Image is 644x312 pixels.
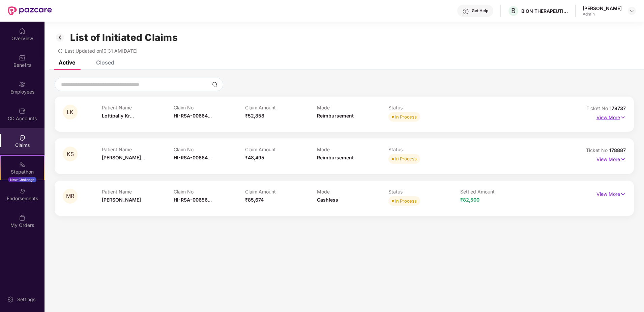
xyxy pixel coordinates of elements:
img: svg+xml;base64,PHN2ZyB3aWR0aD0iMzIiIGhlaWdodD0iMzIiIHZpZXdCb3g9IjAgMCAzMiAzMiIgZmlsbD0ibm9uZSIgeG... [55,32,65,43]
p: Claim No [174,105,245,110]
span: B [511,7,516,15]
p: Claim Amount [245,147,317,152]
p: Claim No [174,147,245,152]
img: svg+xml;base64,PHN2ZyB4bWxucz0iaHR0cDovL3d3dy53My5vcmcvMjAwMC9zdmciIHdpZHRoPSIyMSIgaGVpZ2h0PSIyMC... [19,161,26,168]
span: 178737 [610,105,626,111]
p: Status [388,189,460,194]
p: Mode [317,147,389,152]
span: HI-RSA-00664... [174,113,212,119]
span: Cashless [317,197,338,203]
span: ₹82,500 [460,197,479,203]
span: redo [58,48,63,54]
img: svg+xml;base64,PHN2ZyBpZD0iQ2xhaW0iIHhtbG5zPSJodHRwOi8vd3d3LnczLm9yZy8yMDAwL3N2ZyIgd2lkdGg9IjIwIi... [19,134,26,141]
p: Status [388,105,460,110]
span: ₹85,674 [245,197,264,203]
img: svg+xml;base64,PHN2ZyBpZD0iU2VhcmNoLTMyeDMyIiB4bWxucz0iaHR0cDovL3d3dy53My5vcmcvMjAwMC9zdmciIHdpZH... [212,82,217,87]
div: BION THERAPEUTICS ([GEOGRAPHIC_DATA]) PRIVATE LIMITED [521,8,568,14]
img: svg+xml;base64,PHN2ZyBpZD0iRW5kb3JzZW1lbnRzIiB4bWxucz0iaHR0cDovL3d3dy53My5vcmcvMjAwMC9zdmciIHdpZH... [19,188,26,194]
div: Stepathon [1,168,44,175]
img: svg+xml;base64,PHN2ZyBpZD0iTXlfT3JkZXJzIiBkYXRhLW5hbWU9Ik15IE9yZGVycyIgeG1sbnM9Imh0dHA6Ly93d3cudz... [19,214,26,221]
img: svg+xml;base64,PHN2ZyB4bWxucz0iaHR0cDovL3d3dy53My5vcmcvMjAwMC9zdmciIHdpZHRoPSIxNyIgaGVpZ2h0PSIxNy... [620,114,626,121]
div: In Process [395,155,417,162]
span: Ticket No [586,105,610,111]
div: In Process [395,198,417,204]
img: svg+xml;base64,PHN2ZyBpZD0iRHJvcGRvd24tMzJ4MzIiIHhtbG5zPSJodHRwOi8vd3d3LnczLm9yZy8yMDAwL3N2ZyIgd2... [629,8,635,14]
span: 178887 [609,147,626,153]
img: svg+xml;base64,PHN2ZyB4bWxucz0iaHR0cDovL3d3dy53My5vcmcvMjAwMC9zdmciIHdpZHRoPSIxNyIgaGVpZ2h0PSIxNy... [620,156,626,163]
span: Reimbursement [317,113,354,119]
div: Admin [583,11,622,17]
img: svg+xml;base64,PHN2ZyBpZD0iSGVscC0zMngzMiIgeG1sbnM9Imh0dHA6Ly93d3cudzMub3JnLzIwMDAvc3ZnIiB3aWR0aD... [462,8,469,15]
span: Lottipally Kr... [102,113,134,119]
span: [PERSON_NAME]... [102,155,145,160]
div: [PERSON_NAME] [583,5,622,11]
span: HI-RSA-00656... [174,197,212,203]
p: Patient Name [102,105,174,110]
span: LK [67,109,74,115]
img: svg+xml;base64,PHN2ZyBpZD0iU2V0dGluZy0yMHgyMCIgeG1sbnM9Imh0dHA6Ly93d3cudzMub3JnLzIwMDAvc3ZnIiB3aW... [7,296,14,303]
img: svg+xml;base64,PHN2ZyBpZD0iSG9tZSIgeG1sbnM9Imh0dHA6Ly93d3cudzMub3JnLzIwMDAvc3ZnIiB3aWR0aD0iMjAiIG... [19,28,26,34]
div: In Process [395,113,417,120]
div: Get Help [472,8,488,14]
span: Last Updated on 10:31 AM[DATE] [65,48,138,54]
p: Patient Name [102,189,174,194]
img: svg+xml;base64,PHN2ZyBpZD0iQ0RfQWNjb3VudHMiIGRhdGEtbmFtZT0iQ0QgQWNjb3VudHMiIHhtbG5zPSJodHRwOi8vd3... [19,108,26,114]
div: Active [59,59,75,66]
span: ₹52,858 [245,113,264,119]
span: [PERSON_NAME] [102,197,141,203]
span: KS [67,151,74,157]
p: View More [596,189,626,198]
p: Claim Amount [245,105,317,110]
p: View More [596,154,626,163]
div: Closed [96,59,114,66]
span: MR [66,193,74,199]
img: svg+xml;base64,PHN2ZyBpZD0iRW1wbG95ZWVzIiB4bWxucz0iaHR0cDovL3d3dy53My5vcmcvMjAwMC9zdmciIHdpZHRoPS... [19,81,26,88]
p: Mode [317,105,389,110]
span: Reimbursement [317,155,354,160]
img: New Pazcare Logo [8,6,52,15]
div: Settings [15,296,37,303]
p: Mode [317,189,389,194]
p: Claim No [174,189,245,194]
img: svg+xml;base64,PHN2ZyBpZD0iQmVuZWZpdHMiIHhtbG5zPSJodHRwOi8vd3d3LnczLm9yZy8yMDAwL3N2ZyIgd2lkdGg9Ij... [19,54,26,61]
span: ₹48,495 [245,155,264,160]
p: Settled Amount [460,189,532,194]
p: View More [596,112,626,121]
span: HI-RSA-00664... [174,155,212,160]
span: Ticket No [586,147,609,153]
p: Patient Name [102,147,174,152]
p: Status [388,147,460,152]
h1: List of Initiated Claims [70,32,178,43]
div: New Challenge [8,177,36,182]
p: Claim Amount [245,189,317,194]
img: svg+xml;base64,PHN2ZyB4bWxucz0iaHR0cDovL3d3dy53My5vcmcvMjAwMC9zdmciIHdpZHRoPSIxNyIgaGVpZ2h0PSIxNy... [620,190,626,198]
